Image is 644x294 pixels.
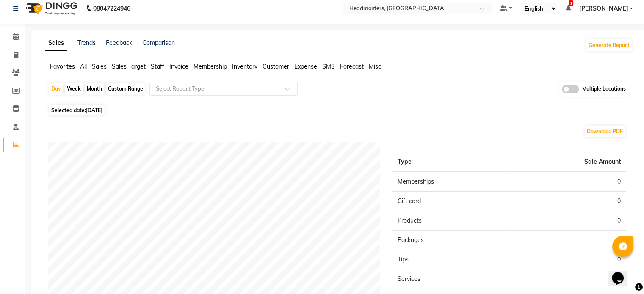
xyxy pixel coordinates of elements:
[509,152,626,172] th: Sale Amount
[392,250,509,269] td: Tips
[142,39,175,47] a: Comparison
[65,83,83,95] div: Week
[392,211,509,230] td: Products
[294,63,317,70] span: Expense
[92,63,107,70] span: Sales
[509,172,626,192] td: 0
[77,39,96,47] a: Trends
[392,230,509,250] td: Packages
[50,63,75,70] span: Favorites
[579,4,628,13] span: [PERSON_NAME]
[45,36,67,51] a: Sales
[509,191,626,211] td: 0
[193,63,227,70] span: Membership
[85,83,104,95] div: Month
[509,269,626,289] td: 0
[369,63,381,70] span: Misc
[392,152,509,172] th: Type
[86,107,102,113] span: [DATE]
[509,230,626,250] td: 0
[106,83,145,95] div: Custom Range
[565,5,570,12] a: 3
[151,63,164,70] span: Staff
[340,63,364,70] span: Forecast
[263,63,289,70] span: Customer
[169,63,188,70] span: Invoice
[509,250,626,269] td: 0
[582,85,626,93] span: Multiple Locations
[49,105,105,115] span: Selected date:
[585,126,625,137] button: Download PDF
[80,63,87,70] span: All
[509,211,626,230] td: 0
[392,191,509,211] td: Gift card
[392,269,509,289] td: Services
[49,83,63,95] div: Day
[232,63,257,70] span: Inventory
[608,260,636,286] iframe: chat widget
[322,63,335,70] span: SMS
[586,39,632,51] button: Generate Report
[569,0,573,6] span: 3
[106,39,132,47] a: Feedback
[392,172,509,192] td: Memberships
[112,63,146,70] span: Sales Target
